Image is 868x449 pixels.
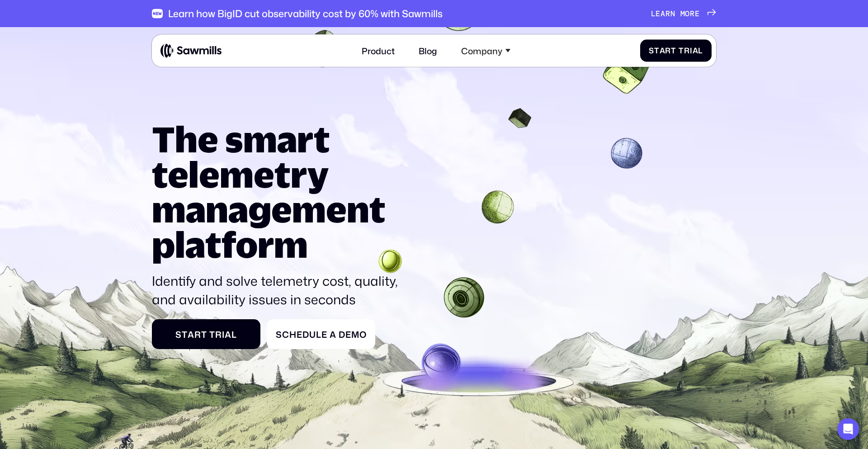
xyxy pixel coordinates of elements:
[412,39,444,62] a: Blog
[690,9,695,18] span: r
[660,46,665,55] span: a
[209,329,215,340] span: T
[152,319,260,349] a: StartTrial
[670,9,675,18] span: n
[454,39,517,62] div: Company
[302,329,309,340] span: d
[215,329,222,340] span: r
[679,46,684,55] span: T
[355,39,401,62] a: Product
[351,329,359,340] span: m
[282,329,289,340] span: c
[695,9,700,18] span: e
[188,329,194,340] span: a
[316,329,321,340] span: l
[267,319,375,349] a: ScheduleaDemo
[222,329,225,340] span: i
[651,9,656,18] span: L
[289,329,297,340] span: h
[175,329,182,340] span: S
[698,46,703,55] span: l
[168,8,443,19] div: Learn how BigID cut observability cost by 60% with Sawmills
[684,46,690,55] span: r
[461,45,502,56] div: Company
[345,329,351,340] span: e
[231,329,237,340] span: l
[297,329,302,340] span: e
[665,9,670,18] span: r
[225,329,231,340] span: a
[690,46,693,55] span: i
[640,39,712,61] a: StartTrial
[656,9,660,18] span: e
[685,9,690,18] span: o
[680,9,685,18] span: m
[649,46,654,55] span: S
[660,9,665,18] span: a
[152,272,404,308] p: Identify and solve telemetry cost, quality, and availability issues in seconds
[321,329,327,340] span: e
[152,122,404,262] h1: The smart telemetry management platform
[837,418,859,440] div: Open Intercom Messenger
[671,46,676,55] span: t
[693,46,698,55] span: a
[194,329,201,340] span: r
[665,46,671,55] span: r
[201,329,207,340] span: t
[651,9,716,18] a: Learnmore
[276,329,282,340] span: S
[654,46,660,55] span: t
[309,329,316,340] span: u
[359,329,367,340] span: o
[330,329,336,340] span: a
[182,329,188,340] span: t
[339,329,345,340] span: D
